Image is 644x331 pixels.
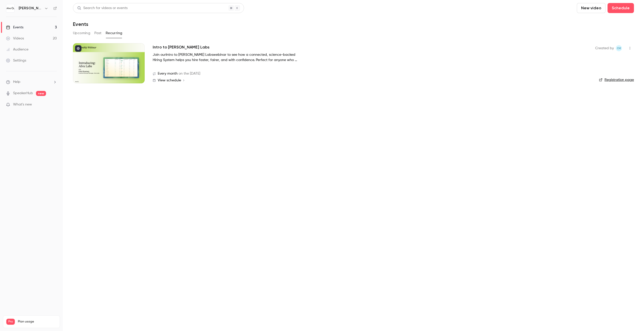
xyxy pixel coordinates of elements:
[6,47,28,52] div: Audience
[153,44,210,50] a: Intro to [PERSON_NAME] Labs
[6,58,26,63] div: Settings
[153,78,587,82] a: View schedule
[106,29,123,37] button: Recurring
[73,29,90,37] button: Upcoming
[599,77,634,82] a: Registration page
[158,71,178,76] span: Every month
[13,102,32,107] span: What's new
[13,91,33,96] a: SpeakerHub
[19,6,42,11] h6: [PERSON_NAME][GEOGRAPHIC_DATA]
[73,21,88,27] h1: Events
[94,29,102,37] button: Past
[577,3,606,13] button: New video
[179,71,200,76] span: on the [DATE]
[153,52,304,63] p: Join our webinar to see how a connected, science-backed Hiring System helps you hire faster, fair...
[13,79,20,85] span: Help
[616,45,622,51] span: Orla Kearney
[6,319,15,325] span: Pro
[6,36,24,41] div: Videos
[166,53,213,57] strong: Intro to [PERSON_NAME] Labs
[617,45,621,51] span: OK
[36,91,46,96] span: new
[158,79,181,82] span: View schedule
[6,4,14,12] img: Alva Academy
[77,6,128,11] div: Search for videos or events
[6,79,57,85] li: help-dropdown-opener
[18,320,57,324] span: Plan usage
[6,25,23,30] div: Events
[595,45,614,51] span: Created by
[608,3,634,13] button: Schedule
